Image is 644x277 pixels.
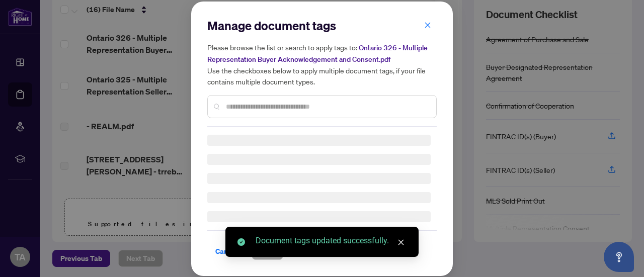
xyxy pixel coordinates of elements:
span: check-circle [237,238,245,246]
button: Open asap [604,242,634,272]
h5: Please browse the list or search to apply tags to: Use the checkboxes below to apply multiple doc... [207,42,437,87]
button: Cancel [207,243,246,260]
span: close [397,239,405,246]
span: Ontario 326 - Multiple Representation Buyer Acknowledgement and Consent.pdf [207,43,428,64]
span: Cancel [215,243,237,259]
span: close [424,21,431,28]
a: Close [395,237,407,248]
div: Document tags updated successfully. [256,235,407,247]
h2: Manage document tags [207,18,437,34]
